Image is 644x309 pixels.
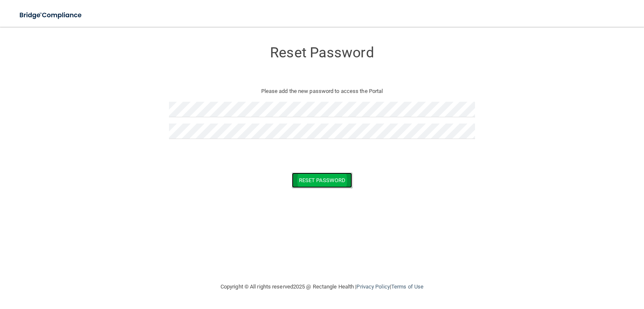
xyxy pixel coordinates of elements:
div: Copyright © All rights reserved 2025 @ Rectangle Health | | [169,273,475,300]
iframe: Drift Widget Chat Controller [499,251,634,284]
a: Privacy Policy [356,283,390,290]
button: Reset Password [292,173,352,188]
h3: Reset Password [169,45,475,60]
p: Please add the new password to access the Portal [175,86,469,96]
a: Terms of Use [391,283,423,290]
img: bridge_compliance_login_screen.278c3ca4.svg [13,7,90,24]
